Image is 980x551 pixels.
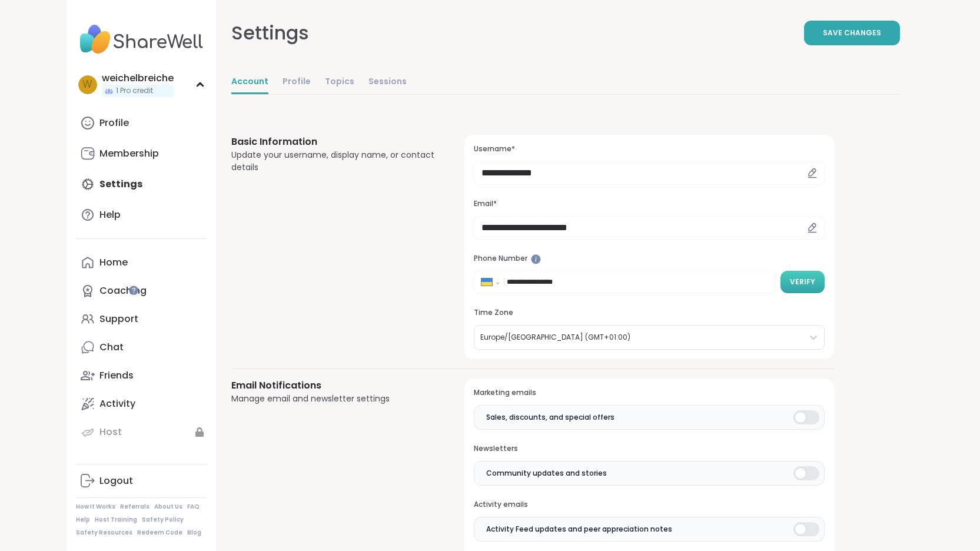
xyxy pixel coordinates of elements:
[99,397,135,410] div: Activity
[76,516,90,524] a: Help
[99,256,128,269] div: Home
[486,524,672,535] span: Activity Feed updates and peer appreciation notes
[142,516,184,524] a: Safety Policy
[474,388,824,398] h3: Marketing emails
[474,444,824,454] h3: Newsletters
[99,284,147,297] div: Coaching
[76,467,207,495] a: Logout
[368,71,407,94] a: Sessions
[474,144,824,154] h3: Username*
[99,369,134,382] div: Friends
[474,254,824,264] h3: Phone Number
[76,418,207,446] a: Host
[76,19,207,60] img: ShareWell Nav Logo
[102,72,174,85] div: weichelbreiche
[95,516,137,524] a: Host Training
[76,140,207,168] a: Membership
[231,379,437,393] h3: Email Notifications
[99,117,129,130] div: Profile
[99,341,124,354] div: Chat
[474,199,824,209] h3: Email*
[474,308,824,318] h3: Time Zone
[99,147,159,160] div: Membership
[231,135,437,149] h3: Basic Information
[76,248,207,277] a: Home
[76,109,207,137] a: Profile
[137,529,182,537] a: Redeem Code
[231,149,437,174] div: Update your username, display name, or contact details
[187,503,200,511] a: FAQ
[76,333,207,361] a: Chat
[154,503,182,511] a: About Us
[187,529,201,537] a: Blog
[76,277,207,305] a: Coaching
[76,503,115,511] a: How It Works
[76,361,207,390] a: Friends
[231,71,268,94] a: Account
[486,468,607,479] span: Community updates and stories
[99,426,122,439] div: Host
[99,474,133,487] div: Logout
[531,254,541,264] iframe: Spotlight
[76,529,132,537] a: Safety Resources
[129,286,138,295] iframe: Spotlight
[486,412,614,423] span: Sales, discounts, and special offers
[325,71,354,94] a: Topics
[283,71,311,94] a: Profile
[116,86,153,96] span: 1 Pro credit
[99,313,138,326] div: Support
[804,21,900,45] button: Save Changes
[231,393,437,405] div: Manage email and newsletter settings
[474,500,824,510] h3: Activity emails
[76,390,207,418] a: Activity
[780,271,825,293] button: Verify
[99,208,121,221] div: Help
[790,277,815,287] span: Verify
[120,503,150,511] a: Referrals
[231,19,309,47] div: Settings
[76,201,207,229] a: Help
[76,305,207,333] a: Support
[823,28,881,38] span: Save Changes
[82,77,92,92] span: w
